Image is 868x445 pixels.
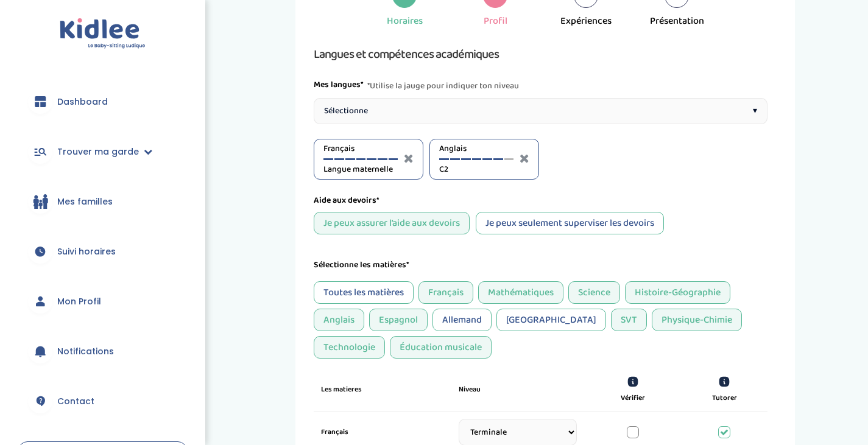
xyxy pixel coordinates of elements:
div: Allemand [432,309,492,331]
a: Mon Profil [18,279,187,323]
label: Tutorer [712,393,737,404]
div: [GEOGRAPHIC_DATA] [496,309,606,331]
div: Je peux seulement superviser les devoirs [476,212,664,234]
span: Dashboard [57,96,108,108]
div: Expériences [560,14,612,29]
div: Horaires [387,14,423,29]
span: Contact [57,395,94,408]
div: Présentation [650,14,704,29]
div: Espagnol [369,309,428,331]
label: Les matieres [321,384,362,395]
div: Français [418,281,473,304]
a: Mes familles [18,180,187,223]
a: Trouver ma garde [18,130,187,173]
span: Trouver ma garde [57,145,139,158]
span: Mes familles [57,195,113,208]
a: Dashboard [18,80,187,124]
div: Mathématiques [478,281,563,304]
div: Je peux assurer l’aide aux devoirs [314,212,470,234]
span: Notifications [57,345,114,358]
span: Mon Profil [57,295,101,308]
label: Vérifier [621,393,645,404]
div: SVT [611,309,647,331]
label: Aide aux devoirs* [314,194,379,207]
span: Anglais [439,142,513,155]
div: Histoire-Géographie [625,281,730,304]
a: Suivi horaires [18,230,187,273]
a: Notifications [18,329,187,373]
div: Anglais [314,309,364,331]
img: logo.svg [60,18,146,49]
span: ▾ [753,105,757,117]
div: Toutes les matières [314,281,414,304]
span: Français [323,142,398,155]
span: Sélectionne [324,105,368,117]
label: Niveau [459,384,481,395]
div: Éducation musicale [390,336,492,359]
span: Langues et compétences académiques [314,44,499,64]
label: Mes langues* [314,79,364,93]
span: Langue maternelle [323,163,398,176]
div: Physique-Chimie [652,309,742,331]
span: Suivi horaires [57,245,116,258]
label: Français [321,427,439,438]
span: *Utilise la jauge pour indiquer ton niveau [367,79,519,93]
div: Profil [484,14,507,29]
div: Technologie [314,336,385,359]
div: Science [568,281,620,304]
span: C2 [439,163,513,176]
a: Contact [18,379,187,423]
label: Sélectionne les matières* [314,259,409,272]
